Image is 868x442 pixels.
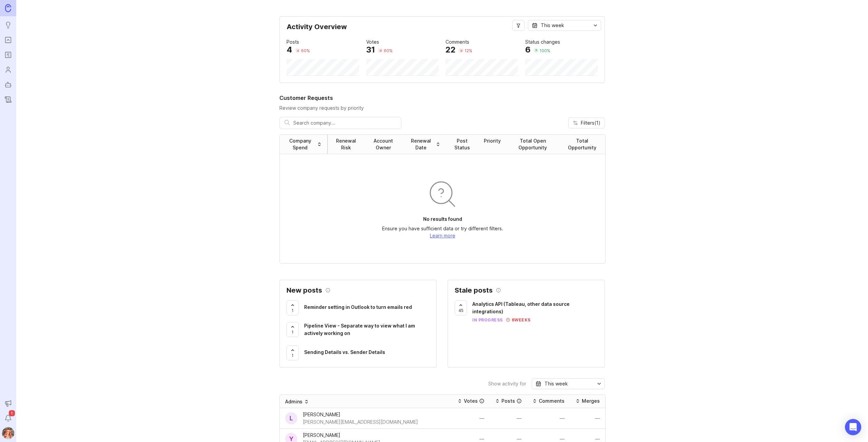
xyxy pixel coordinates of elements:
[575,416,600,421] div: —
[532,437,565,441] div: —
[472,300,598,323] a: Analytics API (Tableau, other data source integrations)in progress6weeks
[581,120,600,126] span: Filters
[532,416,565,421] div: —
[287,322,299,337] button: 1
[539,398,565,404] div: Comments
[2,93,14,106] a: Changelog
[301,48,310,54] div: 60 %
[5,4,11,12] img: Canny Home
[303,432,380,439] div: [PERSON_NAME]
[366,38,379,46] div: Votes
[495,437,521,441] div: —
[287,345,299,360] button: 1
[446,38,469,46] div: Comments
[303,418,418,426] div: [PERSON_NAME][EMAIL_ADDRESS][DOMAIN_NAME]
[594,120,600,126] span: ( 1 )
[845,419,861,435] div: Open Intercom Messenger
[525,46,531,54] div: 6
[2,79,14,91] a: Autopilot
[446,46,456,54] div: 22
[370,138,397,151] div: Account Owner
[495,416,521,421] div: —
[2,397,14,409] button: Announcements
[575,437,600,441] div: —
[287,38,299,46] div: Posts
[287,300,299,315] button: 1
[2,64,14,76] a: Users
[590,23,601,28] svg: toggle icon
[472,317,503,323] div: in progress
[512,138,554,151] div: Total Open Opportunity
[304,323,415,336] span: Pipeline View - Separate way to view what I am actively working on
[451,138,473,151] div: Post Status
[292,308,294,313] span: 1
[423,216,462,223] p: No results found
[465,48,472,54] div: 12 %
[382,225,503,232] p: Ensure you have sufficient data or try different filters.
[2,19,14,31] a: Ideas
[426,178,459,210] img: svg+xml;base64,PHN2ZyB3aWR0aD0iOTYiIGhlaWdodD0iOTYiIGZpbGw9Im5vbmUiIHhtbG5zPSJodHRwOi8vd3d3LnczLm...
[2,427,14,439] button: Bronwen W
[292,353,294,358] span: 1
[582,398,600,404] div: Merges
[464,398,478,404] div: Votes
[9,410,15,416] span: 1
[285,412,297,424] div: L
[293,119,396,127] input: Search company...
[506,318,510,322] img: svg+xml;base64,PHN2ZyB3aWR0aD0iMTEiIGhlaWdodD0iMTEiIGZpbGw9Im5vbmUiIHhtbG5zPSJodHRwOi8vd3d3LnczLm...
[2,412,14,424] button: Notifications
[455,300,467,315] button: 45
[287,46,292,54] div: 4
[333,138,359,151] div: Renewal Risk
[279,105,605,111] p: Review company requests by priority
[285,138,315,151] div: Company Spend
[366,46,375,54] div: 31
[287,287,322,294] h2: New posts
[304,304,412,310] span: Reminder setting in Outlook to turn emails red
[287,23,598,36] div: Activity Overview
[285,398,302,405] div: Admins
[457,437,484,441] div: —
[510,317,531,323] div: 6 weeks
[472,301,570,314] span: Analytics API (Tableau, other data source integrations)
[304,349,385,355] span: Sending Details vs. Sender Details
[565,138,600,151] div: Total Opportunity
[484,138,501,144] div: Priority
[304,349,430,358] a: Sending Details vs. Sender Details
[292,329,294,335] span: 1
[304,303,430,313] a: Reminder setting in Outlook to turn emails red
[501,398,515,404] div: Posts
[279,94,605,102] h2: Customer Requests
[545,380,568,387] div: This week
[539,48,550,54] div: 100 %
[568,118,605,128] button: Filters(1)
[541,22,564,29] div: This week
[594,381,605,386] svg: toggle icon
[488,381,526,386] div: Show activity for
[384,48,393,54] div: 60 %
[303,411,418,418] div: [PERSON_NAME]
[2,49,14,61] a: Roadmaps
[408,138,434,151] div: Renewal Date
[458,308,463,313] span: 45
[525,38,560,46] div: Status changes
[457,416,484,421] div: —
[455,287,493,294] h2: Stale posts
[430,233,455,238] a: Learn more
[304,322,430,339] a: Pipeline View - Separate way to view what I am actively working on
[2,34,14,46] a: Portal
